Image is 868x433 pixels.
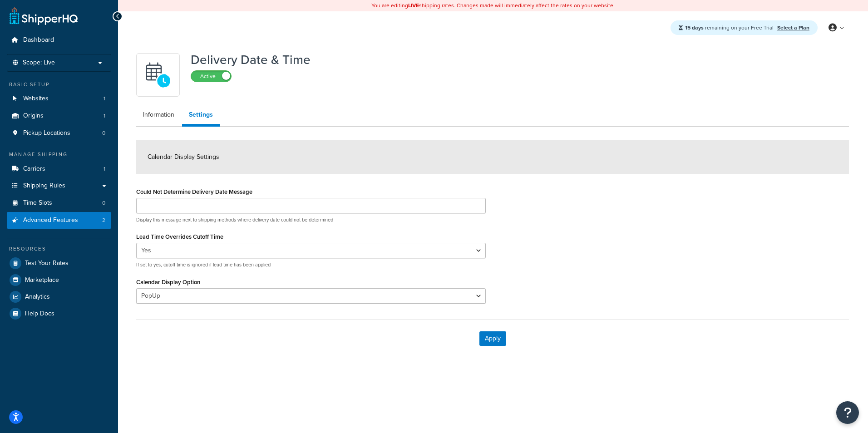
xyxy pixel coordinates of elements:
a: Select a Plan [777,24,809,32]
img: gfkeb5ejjkALwAAAABJRU5ErkJggg== [142,59,174,91]
a: Settings [182,106,220,127]
span: Dashboard [23,36,54,44]
li: Origins [7,108,111,124]
a: Carriers1 [7,161,111,177]
b: LIVE [408,1,419,10]
label: Active [191,71,231,82]
a: Marketplace [7,272,111,288]
li: Advanced Features [7,212,111,229]
label: Could Not Determine Delivery Date Message [136,188,252,195]
span: Time Slots [23,199,52,207]
span: Analytics [25,293,50,301]
a: Dashboard [7,32,111,49]
p: Display this message next to shipping methods where delivery date could not be determined [136,216,486,223]
span: 1 [104,112,105,120]
label: Lead Time Overrides Cutoff Time [136,233,223,240]
span: Marketplace [25,276,59,284]
span: Scope: Live [23,59,55,67]
label: Calendar Display Option [136,279,200,285]
div: Basic Setup [7,81,111,89]
a: Analytics [7,289,111,305]
p: If set to yes, cutoff time is ignored if lead time has been applied [136,261,486,268]
span: 0 [102,129,105,137]
span: Shipping Rules [23,182,65,190]
div: Resources [7,245,111,253]
li: Pickup Locations [7,125,111,142]
span: 2 [102,216,105,224]
li: Websites [7,90,111,107]
span: Calendar Display Settings [148,152,219,162]
a: Websites1 [7,90,111,107]
button: Open Resource Center [836,401,859,424]
a: Help Docs [7,305,111,322]
a: Test Your Rates [7,255,111,271]
h1: Delivery Date & Time [191,53,311,67]
span: 1 [104,95,105,103]
span: Help Docs [25,310,54,318]
div: Manage Shipping [7,151,111,158]
li: Carriers [7,161,111,177]
a: Information [136,106,181,124]
button: Apply [479,331,506,346]
li: Time Slots [7,195,111,212]
a: Origins1 [7,108,111,124]
a: Time Slots0 [7,195,111,212]
span: Carriers [23,165,45,173]
span: Advanced Features [23,216,78,224]
span: 0 [102,199,105,207]
strong: 15 days [685,24,704,32]
a: Shipping Rules [7,177,111,194]
span: 1 [104,165,105,173]
span: Test Your Rates [25,260,69,267]
a: Pickup Locations0 [7,125,111,142]
a: Advanced Features2 [7,212,111,229]
span: remaining on your Free Trial [685,24,775,32]
span: Pickup Locations [23,129,70,137]
span: Websites [23,95,49,103]
span: Origins [23,112,44,120]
